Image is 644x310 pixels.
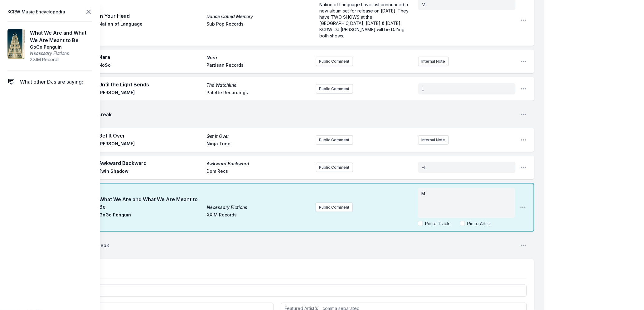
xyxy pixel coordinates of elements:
[521,17,527,23] button: Open playlist item options
[422,2,426,7] span: M
[99,62,203,70] span: NoSo
[206,141,311,148] span: Ninja Tune
[99,132,203,139] span: Get It Over
[99,212,203,219] span: GoGo Penguin
[467,220,490,227] label: Pin to Artist
[99,196,203,211] span: What We Are and What We Are Meant to Be
[206,90,311,97] span: Palette Recordings
[30,29,92,44] span: What We Are and What We Are Meant to Be
[521,58,527,65] button: Open playlist item options
[95,242,516,249] span: Break
[30,44,92,50] span: GoGo Penguin
[521,111,527,118] button: Open playlist item options
[99,141,203,148] span: [PERSON_NAME]
[20,78,83,85] span: What other DJs are saying:
[99,159,203,167] span: Awkward Backward
[521,137,527,143] button: Open playlist item options
[206,21,311,28] span: Sub Pop Records
[206,13,311,20] span: Dance Called Memory
[99,21,203,28] span: Nation of Language
[207,204,311,211] span: Necessary Fictions
[206,133,311,139] span: Get It Over
[422,191,425,196] span: M
[316,84,353,94] button: Public Comment
[97,111,516,118] span: Break
[425,220,450,227] label: Pin to Track
[7,29,25,59] img: Necessary Fictions
[320,2,410,38] span: Nation of Language have just announced a new album set for release on [DATE]. They have TWO SHOWS...
[30,50,92,56] span: Necessary Fictions
[316,163,353,172] button: Public Comment
[99,12,203,20] span: In Your Head
[7,7,65,16] span: KCRW Music Encyclopedia
[316,135,353,145] button: Public Comment
[206,168,311,176] span: Dom Recs
[422,86,424,91] span: L
[207,212,311,219] span: XXIM Records
[418,135,449,145] button: Internal Note
[521,164,527,171] button: Open playlist item options
[422,165,425,170] span: H
[99,81,203,88] span: Until the Light Bends
[316,203,353,212] button: Public Comment
[520,204,526,211] button: Open playlist item options
[206,161,311,167] span: Awkward Backward
[99,90,203,97] span: [PERSON_NAME]
[27,285,527,297] input: Track Title
[30,56,92,63] span: XXIM Records
[206,62,311,70] span: Partisan Records
[206,55,311,61] span: Nara
[521,86,527,92] button: Open playlist item options
[316,57,353,66] button: Public Comment
[521,242,527,249] button: Open playlist item options
[99,53,203,61] span: Nara
[418,57,449,66] button: Internal Note
[99,168,203,176] span: Twin Shadow
[206,82,311,88] span: The Watchline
